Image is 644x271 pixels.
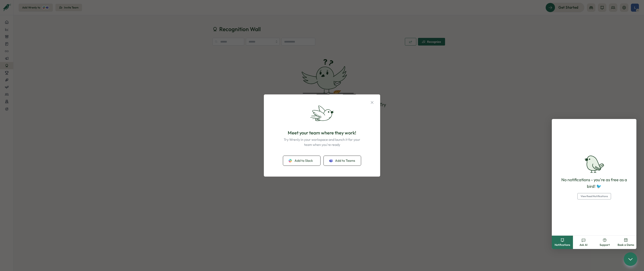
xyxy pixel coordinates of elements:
[295,158,313,163] span: Add to Slack
[281,137,363,148] p: Try Wrenly in your workspace and launch it for your team when you're ready
[600,243,610,247] span: Support
[555,243,570,247] span: Notifications
[577,193,611,199] button: View Read Notifications
[283,156,320,166] button: Add to Slack
[594,236,615,249] button: Support
[615,236,636,249] button: Book a Demo
[552,236,573,249] button: Notifications
[324,156,361,166] button: Add to Teams
[557,177,631,190] p: No notifications - you're as free as a bird! 🐦
[335,158,355,163] span: Add to Teams
[581,193,608,199] span: View Read Notifications
[288,130,356,136] p: Meet your team where they work!
[618,243,634,247] span: Book a Demo
[573,236,594,249] button: Ask AI
[580,243,588,247] span: Ask AI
